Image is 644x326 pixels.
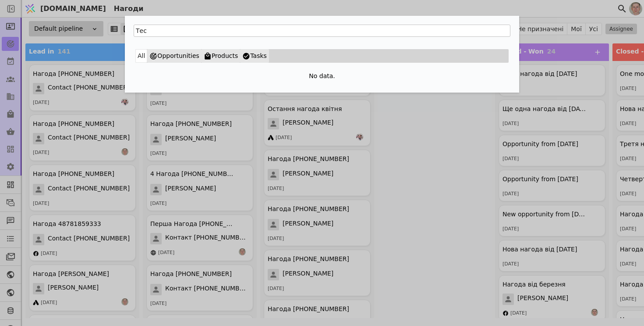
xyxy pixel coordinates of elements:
div: Глобальний пошук [125,16,519,93]
div: No data. [135,64,509,82]
button: Opportunities [147,49,202,63]
button: Tasks [240,49,269,63]
input: Пошук [134,25,510,37]
button: Products [202,49,240,63]
button: All [135,49,147,63]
